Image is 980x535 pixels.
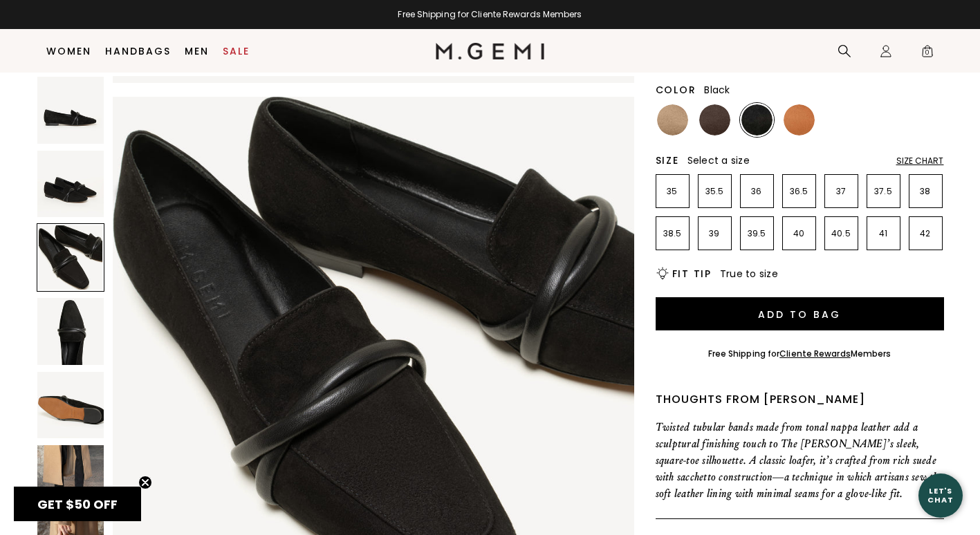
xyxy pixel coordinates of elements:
p: 39 [699,228,731,239]
p: 36 [741,186,773,197]
p: 42 [909,228,942,239]
p: 41 [867,228,900,239]
h2: Size [656,155,679,166]
p: 37 [825,186,858,197]
div: Thoughts from [PERSON_NAME] [656,391,944,408]
img: The Brenda [37,77,104,144]
p: 35.5 [699,186,731,197]
span: True to size [720,267,778,281]
a: Cliente Rewards [779,348,851,359]
div: Size Chart [896,156,944,167]
a: Sale [223,46,250,57]
img: The Brenda [37,372,104,439]
img: M.Gemi [436,43,544,59]
p: 40.5 [825,228,858,239]
p: Twisted tubular bands made from tonal nappa leather add a sculptural finishing touch to The [PERS... [656,419,944,502]
p: 38 [909,186,942,197]
a: Handbags [105,46,171,57]
p: 35 [656,186,689,197]
img: The Brenda [37,298,104,365]
span: GET $50 OFF [37,496,118,513]
img: The Brenda [37,151,104,218]
button: Add to Bag [656,297,944,330]
h2: Color [656,84,696,95]
p: 40 [783,228,815,239]
img: Biscuit [657,104,688,135]
span: Select a size [687,153,750,167]
span: Black [704,83,730,97]
div: Free Shipping for Members [708,348,891,359]
p: 36.5 [783,186,815,197]
div: Let's Chat [918,487,963,504]
img: The Brenda [37,445,104,512]
a: Women [46,46,91,57]
div: GET $50 OFFClose teaser [14,487,141,521]
button: Close teaser [138,476,152,489]
a: Men [185,46,209,57]
span: 0 [921,47,934,61]
p: 37.5 [867,186,900,197]
img: Chocolate [699,104,730,135]
h2: Fit Tip [672,268,712,279]
p: 39.5 [741,228,773,239]
img: Black [741,104,773,135]
p: 38.5 [656,228,689,239]
img: Cinnamon [784,104,815,135]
